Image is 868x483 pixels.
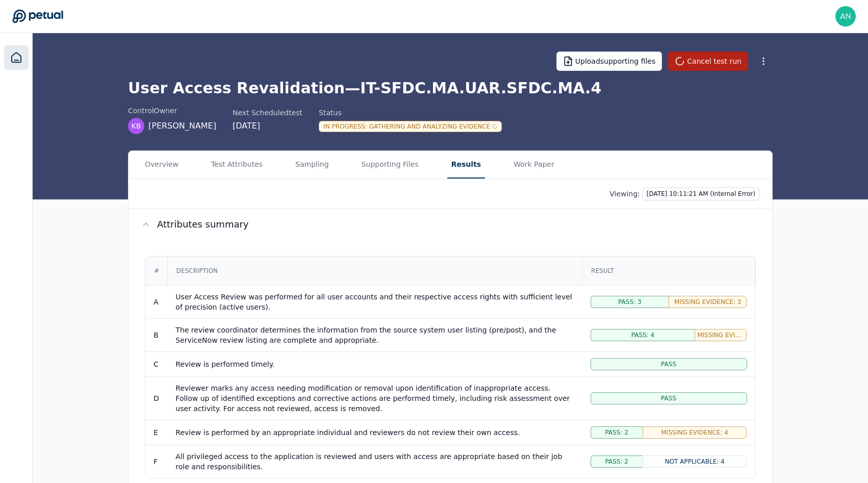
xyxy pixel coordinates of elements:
div: Description [168,257,581,285]
div: # [146,257,167,285]
button: Uploadsupporting files [556,52,662,71]
button: Results [447,151,485,179]
button: Overview [141,151,183,179]
span: Pass [661,360,676,368]
span: Pass: 2 [605,457,628,466]
span: [PERSON_NAME] [148,120,216,132]
span: Missing Evidence: 3 [674,298,741,306]
div: Result [583,257,754,285]
td: D [145,376,167,420]
img: andrew+toast@petual.ai [835,6,856,27]
button: Test Attributes [207,151,267,179]
a: Dashboard [4,45,29,70]
button: More Options [754,52,773,70]
div: control Owner [128,106,216,116]
a: Go to Dashboard [12,9,63,23]
span: KB [132,121,141,131]
span: Pass: 2 [605,428,628,437]
td: B [145,318,167,351]
td: A [145,285,167,318]
td: F [145,445,167,478]
span: Missing Evidence: 4 [661,428,728,437]
button: Work Paper [509,151,558,179]
div: User Access Review was performed for all user accounts and their respective access rights with su... [175,292,574,312]
span: Attributes summary [157,217,249,232]
button: Cancel test run [668,52,748,71]
span: Not Applicable: 4 [665,457,725,466]
div: In Progress : Gathering and Analyzing Evidence [319,121,502,132]
div: All privileged access to the application is reviewed and users with access are appropriate based ... [175,451,574,472]
p: Viewing: [609,189,640,199]
div: The review coordinator determines the information from the source system user listing (pre/post),... [175,325,574,345]
h1: User Access Revalidation — IT-SFDC.MA.UAR.SFDC.MA.4 [128,79,773,97]
div: Status [319,108,502,118]
span: Pass: 3 [618,298,641,306]
div: Next Scheduled test [233,108,302,118]
td: C [145,351,167,376]
button: Sampling [291,151,333,179]
div: Review is performed timely. [175,359,574,369]
button: Attributes summary [129,209,772,240]
div: [DATE] [233,120,302,132]
span: Pass: 4 [631,331,654,339]
td: E [145,420,167,445]
button: [DATE] 10:11:21 AM (Internal Error) [642,187,760,200]
span: Missing Evidence: 2 [697,331,744,339]
span: Pass [661,394,676,402]
button: Supporting Files [358,151,423,179]
div: Reviewer marks any access needing modification or removal upon identification of inappropriate ac... [175,383,574,414]
div: Review is performed by an appropriate individual and reviewers do not review their own access. [175,427,574,438]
